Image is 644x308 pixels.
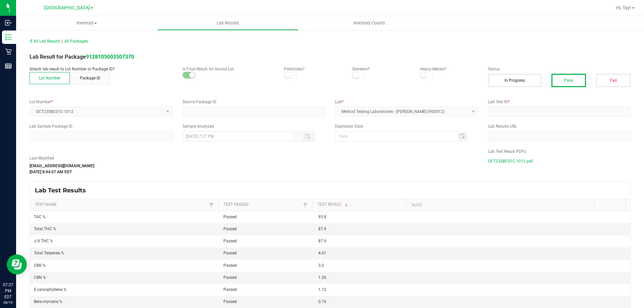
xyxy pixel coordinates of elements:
label: Lot Number [30,99,172,105]
label: Status [488,66,631,72]
a: Inventory [16,16,157,30]
span: [GEOGRAPHIC_DATA] [44,5,90,11]
p: Is Final Result for Source Lot [182,66,274,72]
span: Inventory Counts [344,20,394,26]
span: Passed [223,275,237,280]
a: Filter [301,201,309,209]
span: CBN % [34,275,46,280]
span: Hi, Tay! [616,5,631,10]
strong: [EMAIL_ADDRESS][DOMAIN_NAME] [30,164,94,168]
span: Lab Results [208,20,248,26]
span: Inventory [16,20,157,26]
label: Lab Sample Package ID [30,123,172,129]
span: 1.26 [318,275,326,280]
span: Passed [223,214,237,219]
inline-svg: Reports [5,63,12,69]
label: Expiration Date [335,123,478,129]
inline-svg: Inventory [5,34,12,41]
span: 3.2 [318,263,324,268]
a: Filter [207,201,215,209]
span: Passed [223,287,237,292]
a: Lab Results [157,16,299,30]
iframe: Resource center [7,254,27,274]
span: Passed [223,239,237,243]
a: Inventory Counts [299,16,440,30]
span: CBG % [34,263,46,268]
inline-svg: Retail [5,48,12,55]
button: Fail [596,74,631,87]
span: All Lab Results [30,39,60,44]
a: Test PassedSortable [223,202,301,207]
a: Test ResultSortable [318,202,404,207]
p: 07:27 PM EDT [3,282,13,300]
th: Note [406,199,594,211]
label: Source Package ID [182,99,325,105]
strong: [DATE] 8:44:57 AM EDT [30,170,72,174]
p: Heavy Metals? [420,66,478,72]
button: In Progress [488,74,542,87]
p: Solvents? [352,66,410,72]
span: 93.8 [318,214,326,219]
span: Passed [223,251,237,255]
span: Passed [223,263,237,268]
label: Lab [335,99,478,105]
span: 87.9 [318,227,326,231]
label: Lab Test Result PDFs [488,148,631,155]
span: 1.12 [318,287,326,292]
span: Passed [223,227,237,231]
span: Sortable [344,202,349,207]
span: All Packages [64,39,88,44]
span: TAC % [34,214,46,219]
span: Δ-9 THC % [34,239,53,243]
label: Lab Test ID [488,99,631,105]
span: Total THC % [34,227,56,231]
span: E-caryophyllene % [34,287,66,292]
button: Lot Number [30,72,70,84]
p: Attach lab result to Lot Number or Package ID? [30,66,172,72]
span: Beta-myrcene % [34,299,62,304]
a: Test NameSortable [35,202,207,207]
span: Total Terpenes % [34,251,64,255]
span: 87.9 [318,239,326,243]
span: Lab Test Results [35,187,91,194]
button: Package ID [70,72,110,84]
label: Sample Analyzed [182,123,325,129]
span: OCT23SBC01C-1012.pdf [488,156,533,166]
span: 0.76 [318,299,326,304]
span: Passed [223,299,237,304]
p: Pesticides? [284,66,342,72]
label: Lab Results URL [488,123,631,129]
inline-svg: Inbound [5,19,12,26]
p: 08/19 [3,300,13,305]
span: | [62,39,63,44]
button: Pass [551,74,586,87]
span: Lab Result for Package [30,54,134,60]
span: 4.01 [318,251,326,255]
a: 9128105003507370 [86,54,134,60]
label: Last Modified [30,155,134,161]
